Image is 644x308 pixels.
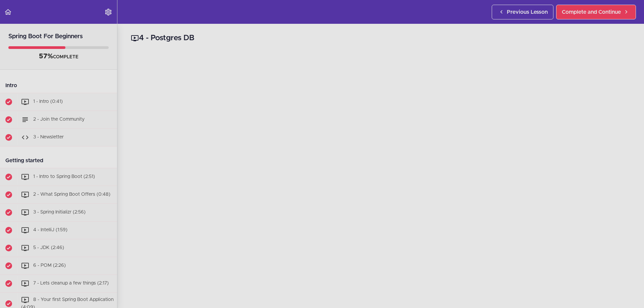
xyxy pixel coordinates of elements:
span: 2 - What Spring Boot Offers (0:48) [33,192,110,197]
span: 57% [39,53,53,60]
span: Previous Lesson [507,8,548,16]
span: Complete and Continue [562,8,621,16]
span: 7 - Lets cleanup a few things (2:17) [33,281,109,286]
span: 3 - Spring Initializr (2:56) [33,210,86,214]
a: Previous Lesson [492,5,553,19]
span: 3 - Newsletter [33,135,64,139]
span: 1 - Intro to Spring Boot (2:51) [33,174,95,179]
span: 2 - Join the Community [33,117,85,122]
svg: Back to course curriculum [4,8,12,16]
h2: 4 - Postgres DB [131,33,631,44]
div: COMPLETE [8,52,109,61]
span: 4 - IntelliJ (1:59) [33,228,67,232]
span: 6 - POM (2:26) [33,263,66,268]
svg: Settings Menu [104,8,112,16]
span: 5 - JDK (2:46) [33,245,64,250]
a: Complete and Continue [556,5,636,19]
span: 1 - Intro (0:41) [33,99,63,104]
